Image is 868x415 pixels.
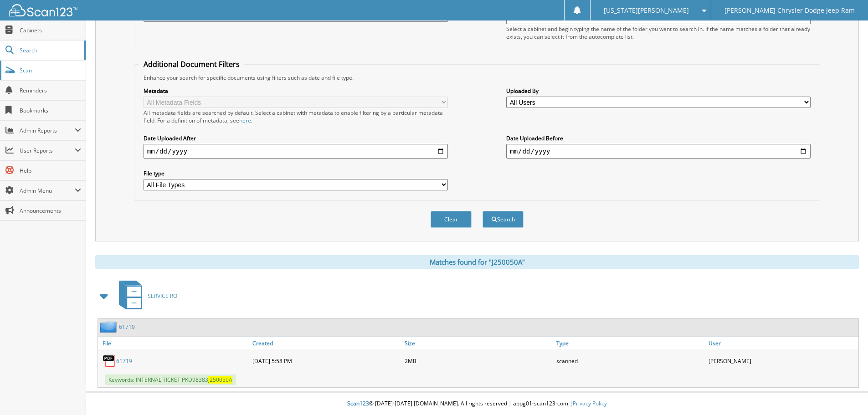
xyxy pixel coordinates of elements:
div: scanned [554,352,706,370]
span: Admin Reports [20,127,75,134]
div: 2MB [402,352,555,370]
span: Keywords: INTERNAL TICKET PKD98383 [105,374,236,385]
span: Scan [20,67,81,74]
a: 61719 [116,357,132,365]
label: File type [144,169,448,177]
input: start [144,144,448,159]
span: [US_STATE][PERSON_NAME] [604,8,689,13]
span: Search [20,46,80,54]
img: scan123-logo-white.svg [9,4,77,16]
a: User [706,337,858,349]
label: Uploaded By [506,87,811,95]
div: [DATE] 5:58 PM [250,352,402,370]
div: [PERSON_NAME] [706,352,858,370]
span: SERVICE RO [148,292,177,300]
span: Help [20,167,81,174]
div: Enhance your search for specific documents using filters such as date and file type. [139,74,815,82]
span: Scan123 [347,400,369,407]
a: Created [250,337,402,349]
a: Privacy Policy [573,400,607,407]
label: Date Uploaded Before [506,134,811,142]
span: User Reports [20,147,75,154]
div: Matches found for "J250050A" [95,255,859,269]
iframe: Chat Widget [822,371,868,415]
span: Reminders [20,87,81,94]
a: SERVICE RO [113,278,177,314]
span: [PERSON_NAME] Chrysler Dodge Jeep Ram [724,8,855,13]
div: © [DATE]-[DATE] [DOMAIN_NAME]. All rights reserved | appg01-scan123-com | [86,393,868,415]
span: Admin Menu [20,187,75,195]
span: Cabinets [20,26,81,34]
img: PDF.png [103,354,116,368]
a: Type [554,337,706,349]
img: folder2.png [100,321,119,333]
span: Bookmarks [20,107,81,114]
input: end [506,144,811,159]
a: Size [402,337,555,349]
span: Announcements [20,207,81,215]
span: J250050A [208,376,232,384]
a: 61719 [119,323,135,331]
a: File [98,337,250,349]
label: Date Uploaded After [144,134,448,142]
div: All metadata fields are searched by default. Select a cabinet with metadata to enable filtering b... [144,109,448,124]
label: Metadata [144,87,448,95]
legend: Additional Document Filters [139,59,244,69]
a: here [239,117,251,124]
button: Search [483,211,524,228]
div: Select a cabinet and begin typing the name of the folder you want to search in. If the name match... [506,25,811,41]
button: Clear [431,211,472,228]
